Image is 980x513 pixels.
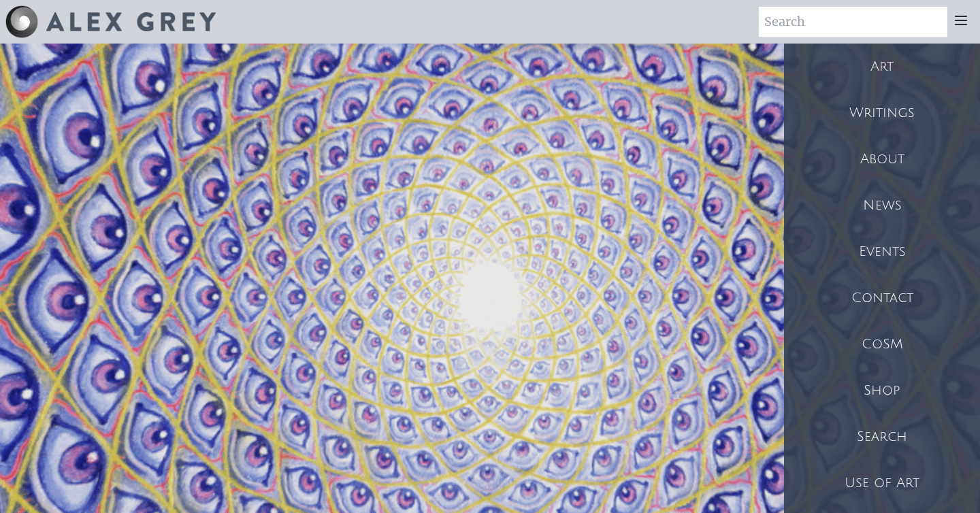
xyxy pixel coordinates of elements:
a: News [784,182,980,229]
a: Contact [784,275,980,321]
input: Search [759,7,947,37]
a: Use of Art [784,460,980,506]
a: About [784,136,980,182]
a: Writings [784,90,980,136]
a: Art [784,44,980,90]
a: CoSM [784,321,980,367]
a: Search [784,414,980,460]
a: Shop [784,367,980,414]
a: Events [784,229,980,275]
